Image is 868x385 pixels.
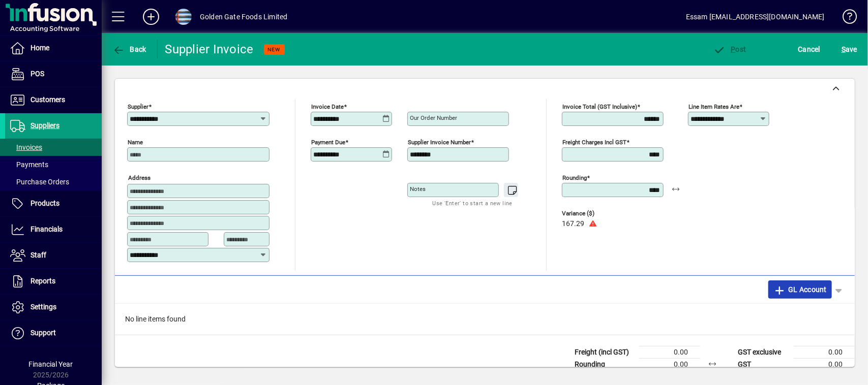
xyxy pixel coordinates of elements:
span: Invoices [10,143,42,151]
td: 0.00 [794,346,855,358]
div: Supplier Invoice [165,41,254,57]
a: Financials [5,217,102,242]
span: Suppliers [31,121,59,130]
button: Profile [167,8,200,26]
span: NEW [268,46,281,53]
span: POS [31,70,44,78]
mat-label: Invoice Total (GST inclusive) [562,103,637,110]
a: Staff [5,243,102,268]
span: Support [31,329,56,337]
span: Cancel [798,41,821,57]
span: Customers [31,95,65,104]
mat-label: Our order number [410,114,457,121]
mat-label: Notes [410,185,426,192]
td: 0.00 [639,346,700,358]
mat-label: Name [128,139,143,146]
div: No line items found [115,304,855,335]
div: Essam [EMAIL_ADDRESS][DOMAIN_NAME] [686,9,825,25]
span: 167.29 [562,220,584,228]
mat-label: Rounding [562,174,587,181]
span: Reports [31,277,55,285]
span: ost [713,45,746,53]
span: S [842,45,846,53]
span: P [731,45,736,53]
span: Financials [31,225,63,233]
a: Purchase Orders [5,173,102,190]
button: Cancel [796,40,823,58]
span: Variance ($) [562,210,623,217]
td: 0.00 [639,358,700,370]
a: POS [5,61,102,87]
a: Home [5,36,102,61]
a: Payments [5,156,102,173]
mat-label: Supplier [128,103,148,110]
span: Settings [31,303,56,311]
mat-label: Supplier invoice number [408,139,471,146]
span: Staff [31,251,46,259]
td: GST exclusive [733,346,794,358]
span: GL Account [773,281,827,298]
span: Payments [10,161,48,169]
a: Invoices [5,139,102,156]
div: Golden Gate Foods Limited [200,9,287,25]
td: GST [733,358,794,370]
a: Support [5,320,102,346]
mat-label: Line item rates are [689,103,739,110]
button: Add [135,8,167,26]
td: 0.00 [794,358,855,370]
button: Post [711,40,749,58]
a: Customers [5,87,102,113]
mat-label: Payment due [311,139,345,146]
a: Settings [5,295,102,320]
td: Rounding [570,358,639,370]
mat-hint: Use 'Enter' to start a new line [433,197,513,209]
span: Financial Year [29,360,73,368]
a: Products [5,191,102,216]
button: Save [839,40,860,58]
button: Back [110,40,149,58]
a: Reports [5,269,102,294]
span: Purchase Orders [10,178,69,186]
app-page-header-button: Back [102,40,158,58]
span: Products [31,199,59,207]
a: Knowledge Base [835,2,855,35]
button: GL Account [768,280,832,299]
span: ave [842,41,857,57]
td: Freight (incl GST) [570,346,639,358]
span: Home [31,44,49,52]
span: Back [112,45,146,53]
mat-label: Invoice date [311,103,344,110]
mat-label: Freight charges incl GST [562,139,626,146]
